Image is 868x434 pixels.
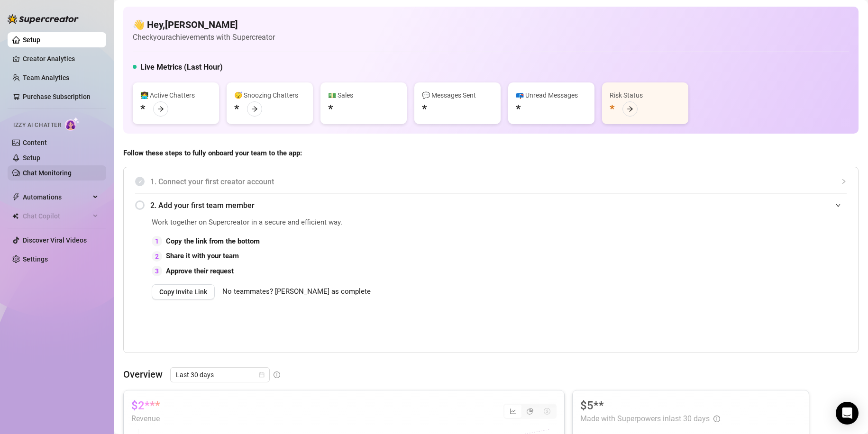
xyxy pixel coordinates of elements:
img: AI Chatter [65,117,80,131]
a: Content [23,139,47,146]
span: 2. Add your first team member [150,199,847,211]
div: 1 [152,236,162,246]
span: expanded [835,202,841,208]
a: Purchase Subscription [23,93,91,100]
a: Setup [23,154,40,162]
span: No teammates? [PERSON_NAME] as complete [222,286,371,298]
div: 1. Connect your first creator account [135,170,847,193]
button: Copy Invite Link [152,284,215,299]
article: Check your achievements with Supercreator [133,31,275,43]
div: 2 [152,251,162,262]
a: Creator Analytics [23,51,99,66]
span: Copy Invite Link [159,288,207,296]
div: Risk Status [610,90,681,100]
span: arrow-right [251,106,258,112]
div: 💵 Sales [328,90,399,100]
span: Work together on Supercreator in a secure and efficient way. [152,217,633,228]
div: 💬 Messages Sent [422,90,493,100]
a: Discover Viral Videos [23,236,87,244]
h4: 👋 Hey, [PERSON_NAME] [133,18,275,31]
span: Izzy AI Chatter [13,121,61,130]
span: Last 30 days [176,368,264,382]
a: Setup [23,36,40,44]
span: 1. Connect your first creator account [150,176,847,188]
span: collapsed [841,179,847,184]
iframe: Adding Team Members [657,217,847,338]
div: 📪 Unread Messages [516,90,587,100]
div: 3 [152,266,162,276]
a: Team Analytics [23,74,69,81]
span: Chat Copilot [23,208,90,224]
span: thunderbolt [12,193,20,201]
h5: Live Metrics (Last Hour) [140,62,223,73]
div: 2. Add your first team member [135,194,847,217]
img: Chat Copilot [12,213,18,219]
span: calendar [259,372,265,378]
strong: Copy the link from the bottom [166,237,260,245]
span: arrow-right [157,106,164,112]
span: info-circle [274,371,280,378]
strong: Share it with your team [166,252,239,260]
span: Automations [23,190,90,205]
article: Overview [123,367,163,381]
a: Chat Monitoring [23,169,72,177]
div: 😴 Snoozing Chatters [234,90,305,100]
strong: Follow these steps to fully onboard your team to the app: [123,149,302,157]
span: arrow-right [627,106,633,112]
strong: Approve their request [166,267,234,275]
a: Settings [23,255,48,263]
div: 👩‍💻 Active Chatters [140,90,211,100]
img: logo-BBDzfeDw.svg [8,14,79,24]
div: Open Intercom Messenger [836,402,859,425]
